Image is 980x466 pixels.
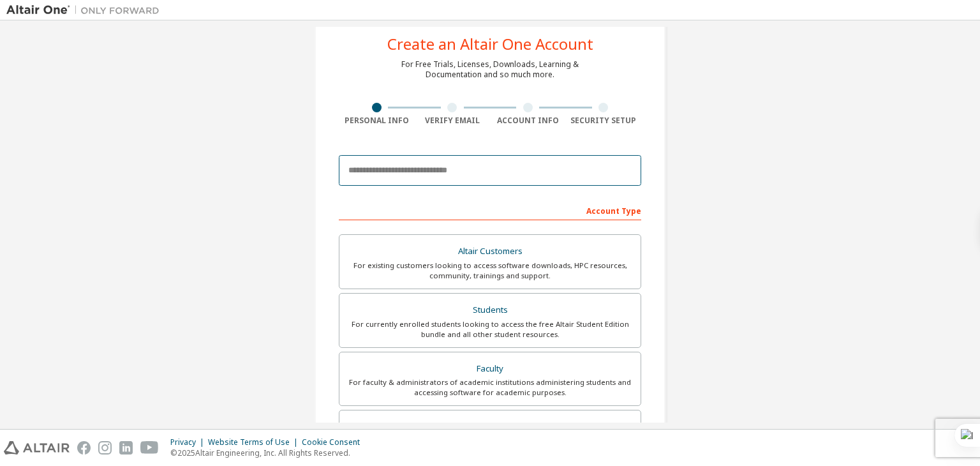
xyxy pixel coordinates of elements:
[347,360,633,378] div: Faculty
[119,441,133,455] img: linkedin.svg
[415,116,491,126] div: Verify Email
[208,437,302,447] div: Website Terms of Use
[347,260,633,281] div: For existing customers looking to access software downloads, HPC resources, community, trainings ...
[347,377,633,398] div: For faculty & administrators of academic institutions administering students and accessing softwa...
[347,319,633,340] div: For currently enrolled students looking to access the free Altair Student Edition bundle and all ...
[347,243,633,260] div: Altair Customers
[98,441,112,455] img: instagram.svg
[339,200,641,220] div: Account Type
[490,116,566,126] div: Account Info
[339,116,415,126] div: Personal Info
[387,36,593,52] div: Create an Altair One Account
[140,441,159,455] img: youtube.svg
[347,418,633,436] div: Everyone else
[170,447,367,458] p: © 2025 Altair Engineering, Inc. All Rights Reserved.
[302,437,367,447] div: Cookie Consent
[347,301,633,319] div: Students
[6,4,166,17] img: Altair One
[77,441,91,455] img: facebook.svg
[4,441,70,455] img: altair_logo.svg
[566,116,642,126] div: Security Setup
[401,59,579,80] div: For Free Trials, Licenses, Downloads, Learning & Documentation and so much more.
[170,437,208,447] div: Privacy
